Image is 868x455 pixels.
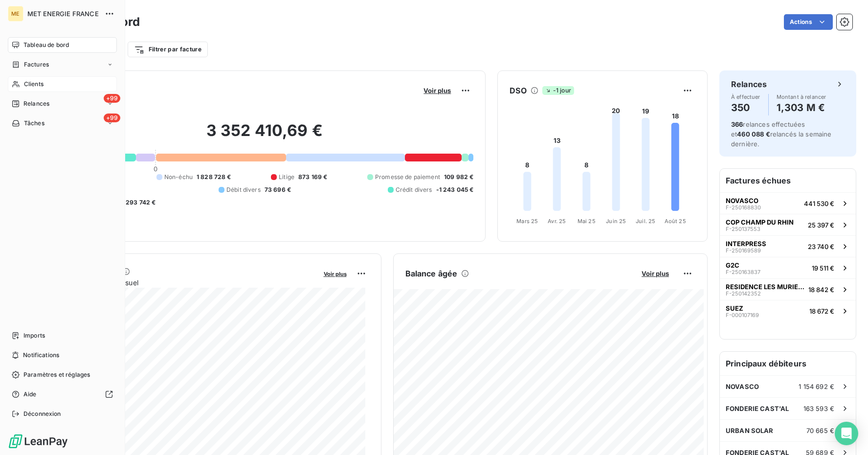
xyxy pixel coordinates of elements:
span: Déconnexion [23,409,61,418]
span: 460 088 € [737,130,770,138]
span: 366 [731,120,743,128]
span: Relances [23,99,49,108]
span: G2C [726,261,739,269]
span: Litige [279,173,294,182]
span: Non-échu [164,173,193,182]
span: Paramètres et réglages [23,370,90,379]
span: FONDERIE CAST'AL [726,405,789,412]
span: 25 397 € [808,221,834,229]
a: Tableau de bord [8,37,117,53]
span: 873 169 € [298,173,327,182]
span: 19 511 € [812,264,834,272]
button: Filtrer par facture [128,42,208,57]
span: 163 593 € [803,405,834,412]
img: Logo LeanPay [8,433,68,449]
span: MET ENERGIE FRANCE [27,10,99,18]
div: ME [8,6,23,22]
span: +99 [104,94,120,103]
button: Actions [784,14,833,30]
button: NOVASCOF-250168830441 530 € [720,192,856,214]
span: F-250169589 [726,248,761,253]
span: Voir plus [642,270,669,277]
span: 18 842 € [808,286,834,294]
tspan: Avr. 25 [548,218,566,225]
span: 441 530 € [804,200,834,207]
span: Montant à relancer [777,94,826,100]
span: -1 243 045 € [436,185,474,194]
span: URBAN SOLAR [726,427,774,434]
span: F-250137553 [726,226,760,232]
tspan: Juil. 25 [636,218,655,225]
span: COP CHAMP DU RHIN [726,218,794,226]
span: Débit divers [226,185,261,194]
h6: DSO [510,85,526,96]
span: 73 696 € [265,185,291,194]
span: F-250168830 [726,205,761,210]
span: 70 665 € [806,427,834,434]
span: F-250142352 [726,291,761,296]
a: Aide [8,387,117,402]
span: Imports [23,331,45,340]
button: SUEZF-00010716918 672 € [720,300,856,321]
span: RESIDENCE LES MURIERS [726,283,804,291]
button: Voir plus [321,269,350,278]
h6: Balance âgée [405,268,458,279]
span: -1 jour [542,86,574,95]
tspan: Août 25 [665,218,686,225]
a: Factures [8,57,117,72]
a: +99Tâches [8,115,117,131]
div: Open Intercom Messenger [835,422,858,445]
span: F-000107169 [726,312,759,318]
span: À effectuer [731,94,760,100]
h6: Factures échues [720,169,856,192]
button: G2CF-25016383719 511 € [720,257,856,278]
span: 0 [154,165,157,173]
a: +99Relances [8,96,117,112]
h6: Relances [731,78,767,90]
span: Tableau de bord [23,41,69,49]
span: relances effectuées et relancés la semaine dernière. [731,120,832,148]
span: -293 742 € [123,198,156,207]
span: SUEZ [726,304,743,312]
button: Voir plus [639,269,672,278]
a: Imports [8,328,117,343]
span: Aide [23,390,37,399]
a: Paramètres et réglages [8,367,117,383]
span: 18 672 € [809,307,834,315]
span: +99 [104,114,120,122]
tspan: Mars 25 [517,218,538,225]
span: Crédit divers [396,185,432,194]
button: RESIDENCE LES MURIERSF-25014235218 842 € [720,278,856,300]
a: Clients [8,76,117,92]
span: Notifications [23,351,59,360]
span: Voir plus [324,271,347,277]
span: 109 982 € [444,173,473,182]
span: F-250163837 [726,269,760,275]
span: NOVASCO [726,197,758,205]
span: 23 740 € [808,243,834,250]
span: 1 828 728 € [197,173,231,182]
span: Voir plus [423,87,451,94]
span: Tâches [24,119,45,128]
h6: Principaux débiteurs [720,352,856,375]
tspan: Mai 25 [578,218,596,225]
button: INTERPRESSF-25016958923 740 € [720,235,856,257]
h2: 3 352 410,69 € [55,121,473,150]
span: Promesse de paiement [375,173,440,182]
span: Clients [24,80,44,89]
button: Voir plus [421,86,454,95]
span: INTERPRESS [726,240,766,248]
tspan: Juin 25 [606,218,626,225]
h4: 1,303 M € [777,100,826,115]
span: 1 154 692 € [799,383,834,390]
span: NOVASCO [726,383,759,390]
span: Chiffre d'affaires mensuel [55,277,317,288]
button: COP CHAMP DU RHINF-25013755325 397 € [720,214,856,235]
h4: 350 [731,100,760,115]
span: Factures [24,60,49,69]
